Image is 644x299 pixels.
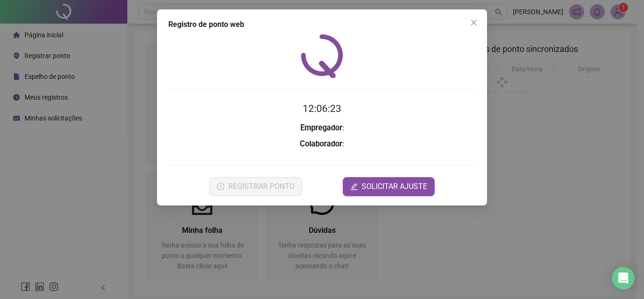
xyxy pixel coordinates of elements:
img: QRPoint [301,34,343,78]
h3: : [168,122,476,134]
h3: : [168,138,476,150]
div: Open Intercom Messenger [612,267,635,290]
strong: Colaborador [300,139,342,148]
button: editSOLICITAR AJUSTE [343,177,435,196]
span: edit [350,183,358,190]
button: Close [466,15,481,30]
span: SOLICITAR AJUSTE [362,181,427,192]
strong: Empregador [300,123,342,132]
button: REGISTRAR PONTO [209,177,302,196]
time: 12:06:23 [303,103,341,114]
span: close [470,19,478,26]
div: Registro de ponto web [168,19,476,30]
